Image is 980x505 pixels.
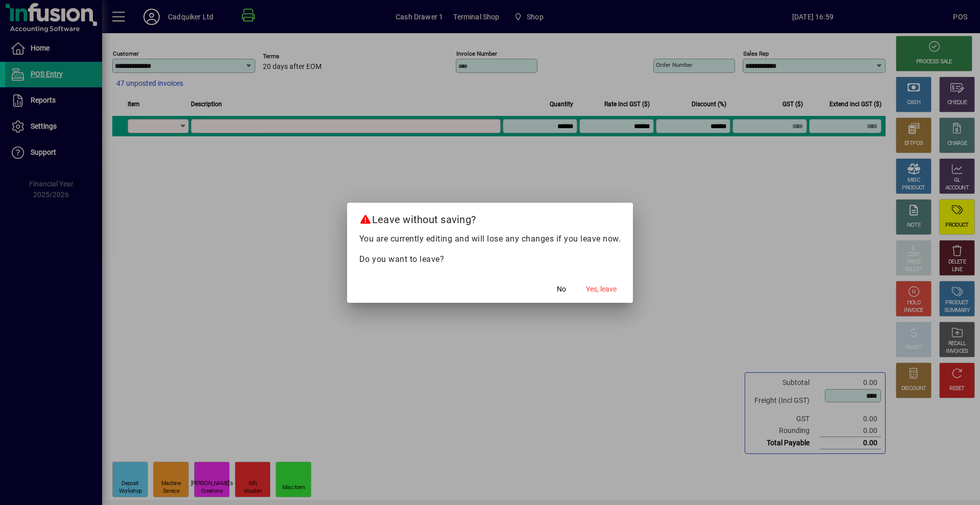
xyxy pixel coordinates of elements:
[359,233,621,245] p: You are currently editing and will lose any changes if you leave now.
[545,280,578,299] button: No
[582,280,621,299] button: Yes, leave
[586,284,617,295] span: Yes, leave
[347,203,633,232] h2: Leave without saving?
[557,284,566,295] span: No
[359,253,621,266] p: Do you want to leave?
